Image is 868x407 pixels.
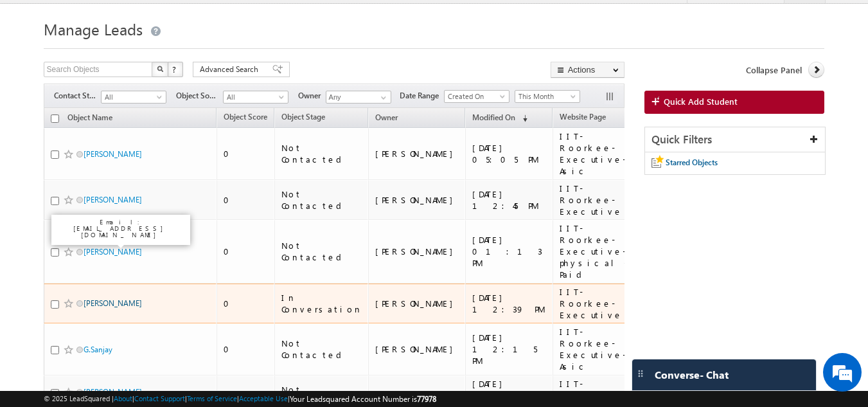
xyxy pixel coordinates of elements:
div: [PERSON_NAME] [375,298,459,309]
p: Email: [EMAIL_ADDRESS][DOMAIN_NAME] [57,219,185,238]
a: This Month [515,90,580,103]
div: [PERSON_NAME] [375,246,459,257]
span: © 2025 LeadSquared | | | | | [44,393,436,405]
div: Not Contacted [281,338,362,361]
div: [DATE] 12:15 PM [472,332,547,366]
div: 0 [224,246,269,257]
div: Not Contacted [281,240,362,263]
div: IIT-Roorkee-Executive-Asic [560,326,627,372]
a: [PERSON_NAME] [84,298,142,308]
div: Not Contacted [281,142,362,165]
span: Starred Objects [666,158,718,167]
div: 0 [224,298,269,309]
div: [DATE] 12:39 PM [472,292,547,315]
a: G.Sanjay [84,345,112,354]
a: About [114,394,132,402]
div: IIT-Roorkee-Executive [560,183,627,217]
span: Website Page [560,112,606,122]
textarea: Type your message and hit 'Enter' [17,119,235,305]
div: In Conversation [281,292,362,315]
div: IIT-Roorkee-Executive [560,286,627,321]
div: [PERSON_NAME] [375,343,459,355]
span: All [102,91,163,103]
a: Object Score [217,110,274,127]
div: IIT-Roorkee-Executive-Asic [560,131,627,177]
span: 77978 [417,394,436,404]
span: Manage Leads [44,19,143,39]
a: All [101,91,166,104]
span: Created On [445,91,506,102]
div: 0 [224,343,269,355]
span: Date Range [400,90,444,102]
div: 0 [224,148,269,159]
div: IIT-Roorkee-Executive-physical-Paid [560,222,627,280]
span: Modified On [472,113,515,122]
span: (sorted descending) [517,113,527,123]
div: [DATE] 05:05 PM [472,142,547,165]
div: [PERSON_NAME] [375,194,459,206]
span: Object Stage [281,112,325,122]
span: Quick Add Student [664,96,738,107]
span: Your Leadsquared Account Number is [290,394,436,404]
a: Quick Add Student [644,91,825,114]
a: Terms of Service [187,394,237,402]
div: Not Contacted [281,384,362,407]
a: Show All Items [374,91,390,104]
a: All [223,91,288,104]
div: [PERSON_NAME] [375,390,459,401]
span: Converse - Chat [655,369,729,381]
span: Object Source [176,90,223,102]
div: Not Contacted [281,188,362,212]
input: Check all records [51,114,59,123]
a: Modified On (sorted descending) [466,110,534,127]
div: [DATE] 12:45 PM [472,188,547,212]
a: [PERSON_NAME] [84,195,142,204]
button: ? [168,62,183,77]
img: d_60004797649_company_0_60004797649 [22,68,54,84]
div: [PERSON_NAME] [375,148,459,159]
em: Start Chat [175,316,233,333]
div: 0 [224,390,269,401]
img: Search [157,66,163,72]
button: Actions [551,62,624,78]
a: Created On [444,90,509,103]
a: [PERSON_NAME] [84,149,142,159]
div: 0 [224,194,269,206]
span: Owner [375,113,398,122]
a: [PERSON_NAME] [84,247,142,257]
span: Object Score [224,112,267,122]
div: Chat with us now [67,68,216,84]
a: Website Page [553,110,612,127]
input: Type to Search [326,91,391,104]
div: Quick Filters [645,127,826,152]
span: This Month [515,91,576,102]
span: ? [172,64,178,75]
a: Object Stage [275,110,332,127]
a: Object Name [61,111,119,127]
div: Minimize live chat window [211,6,242,37]
span: Owner [298,90,326,102]
a: Contact Support [134,394,185,402]
span: Collapse Panel [746,64,802,76]
span: All [224,91,285,103]
div: [DATE] 01:13 PM [472,234,547,269]
a: Acceptable Use [239,394,288,402]
img: carter-drag [635,368,646,379]
span: Advanced Search [200,64,262,75]
span: Contact Stage [54,90,101,102]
